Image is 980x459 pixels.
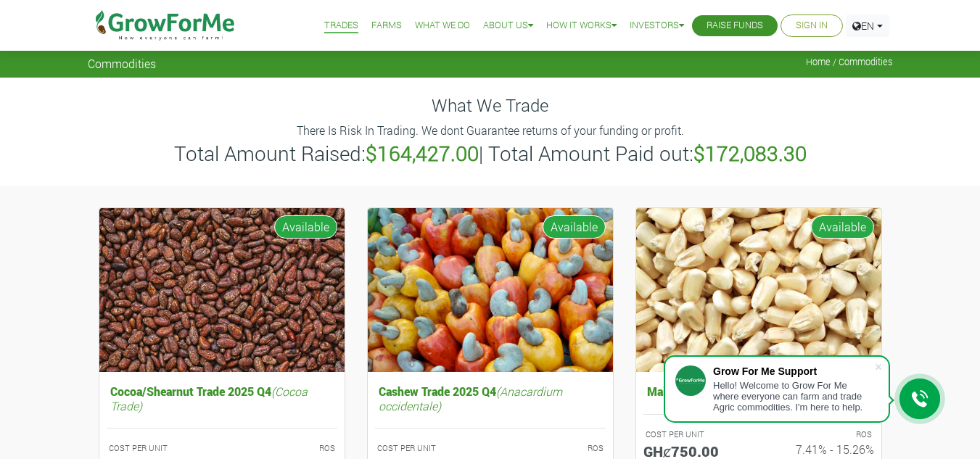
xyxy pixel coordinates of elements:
[630,18,684,33] a: Investors
[846,15,889,37] a: EN
[379,384,562,413] i: (Anacardium occidentale)
[90,141,891,166] h3: Total Amount Raised: | Total Amount Paid out:
[375,381,606,415] h5: Cashew Trade 2025 Q4
[324,18,358,33] a: Trades
[88,57,156,70] span: Commodities
[806,57,893,67] span: Home / Commodities
[796,18,828,33] a: Sign In
[235,442,335,455] p: ROS
[543,215,606,239] span: Available
[368,208,613,373] img: growforme image
[110,384,308,413] i: (Cocoa Trade)
[636,208,881,373] img: growforme image
[274,215,337,239] span: Available
[713,365,874,377] div: Grow For Me Support
[377,442,477,455] p: COST PER UNIT
[88,95,893,116] h4: What We Trade
[90,122,891,139] p: There Is Risk In Trading. We dont Guarantee returns of your funding or profit.
[371,18,402,33] a: Farms
[99,208,345,373] img: growforme image
[415,18,470,33] a: What We Do
[503,442,604,455] p: ROS
[772,429,872,441] p: ROS
[107,381,337,415] h5: Cocoa/Shearnut Trade 2025 Q4
[643,381,874,402] h5: Maize Trade 2025 Q4
[707,18,763,33] a: Raise Funds
[693,140,807,167] b: $172,083.30
[713,380,874,413] div: Hello! Welcome to Grow For Me where everyone can farm and trade Agric commodities. I'm here to help.
[646,429,746,441] p: COST PER UNIT
[811,215,874,239] span: Available
[770,442,874,456] h6: 7.41% - 15.26%
[483,18,533,33] a: About Us
[546,18,617,33] a: How it Works
[109,442,209,455] p: COST PER UNIT
[366,140,479,167] b: $164,427.00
